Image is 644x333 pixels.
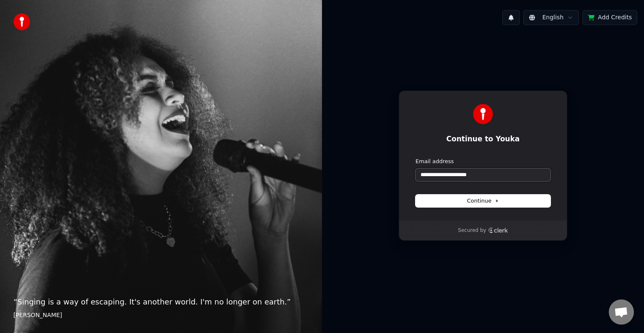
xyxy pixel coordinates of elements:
[415,195,551,207] button: Continue
[473,104,493,124] img: Youka
[582,10,637,25] button: Add Credits
[488,227,508,233] a: Clerk logo
[609,299,634,325] div: Open chat
[458,227,486,234] p: Secured by
[415,158,454,165] label: Email address
[467,197,499,205] span: Continue
[13,13,30,30] img: youka
[13,311,309,320] footer: [PERSON_NAME]
[13,296,309,308] p: “ Singing is a way of escaping. It's another world. I'm no longer on earth. ”
[415,134,551,144] h1: Continue to Youka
